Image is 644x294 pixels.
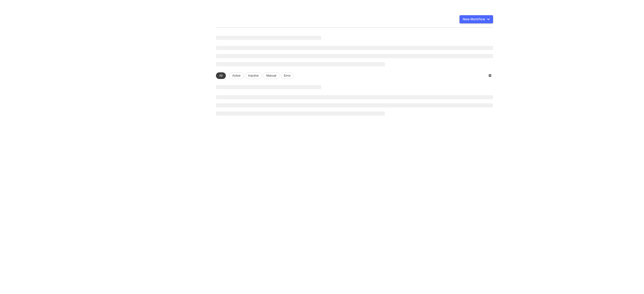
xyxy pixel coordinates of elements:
[229,72,244,79] div: Active
[281,72,294,79] div: Error
[460,15,493,23] button: New Workflow
[263,72,279,79] div: Manual
[216,72,226,79] div: All
[463,17,485,21] div: New Workflow
[245,72,262,79] div: Inactive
